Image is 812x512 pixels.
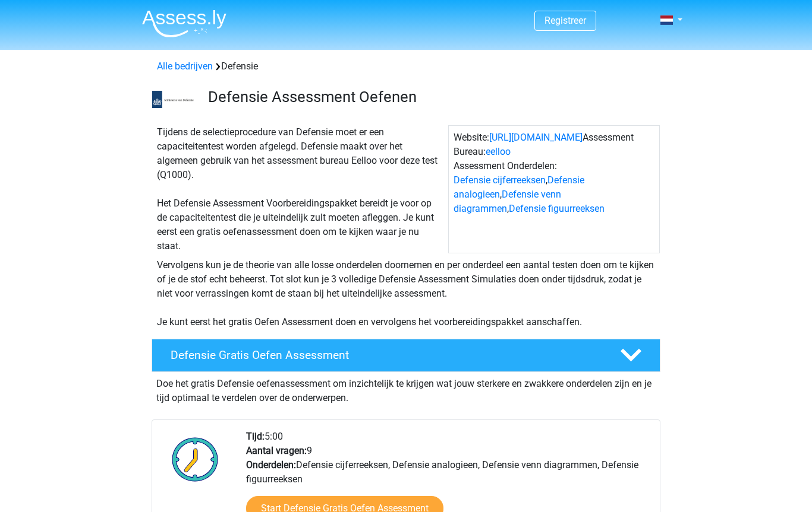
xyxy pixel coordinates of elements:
a: Registreer [545,15,586,26]
div: Doe het gratis Defensie oefenassessment om inzichtelijk te krijgen wat jouw sterkere en zwakkere ... [152,372,660,405]
h4: Defensie Gratis Oefen Assessment [171,348,601,362]
a: Alle bedrijven [157,61,213,72]
b: Aantal vragen: [246,445,307,456]
div: Defensie [152,59,660,74]
div: Website: Assessment Bureau: Assessment Onderdelen: , , , [448,125,660,253]
a: Defensie analogieen [454,174,584,200]
img: Assessly [142,9,226,37]
a: Defensie figuurreeksen [509,203,605,214]
a: Defensie cijferreeksen [454,174,546,186]
b: Tijd: [246,431,265,442]
div: Vervolgens kun je de theorie van alle losse onderdelen doornemen en per onderdeel een aantal test... [152,258,660,329]
a: Defensie Gratis Oefen Assessment [147,339,665,372]
b: Onderdelen: [246,459,296,470]
img: Klok [165,430,225,489]
div: Tijdens de selectieprocedure van Defensie moet er een capaciteitentest worden afgelegd. Defensie ... [152,125,448,253]
a: [URL][DOMAIN_NAME] [489,132,583,143]
h3: Defensie Assessment Oefenen [208,88,651,106]
a: Defensie venn diagrammen [454,189,561,214]
a: eelloo [486,146,511,157]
